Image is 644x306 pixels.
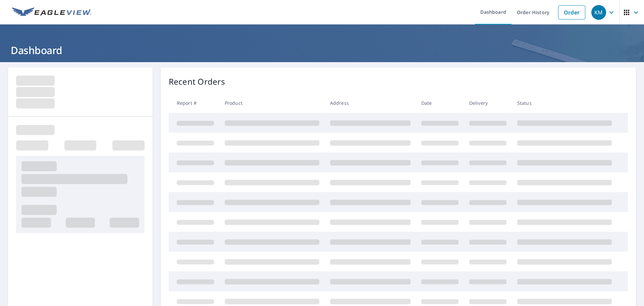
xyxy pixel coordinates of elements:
[169,93,219,113] th: Report #
[512,93,617,113] th: Status
[591,5,606,20] div: KM
[464,93,512,113] th: Delivery
[12,7,91,17] img: EV Logo
[219,93,325,113] th: Product
[169,76,225,88] p: Recent Orders
[325,93,416,113] th: Address
[558,5,585,19] a: Order
[416,93,464,113] th: Date
[8,43,636,57] h1: Dashboard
